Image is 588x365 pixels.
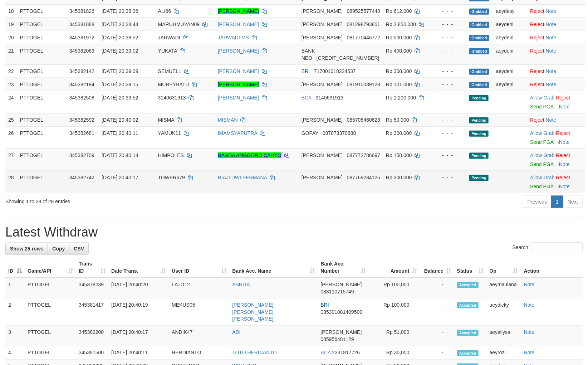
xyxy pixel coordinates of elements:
span: 345382508 [69,95,94,101]
span: Copy 081770446772 to clipboard [347,35,380,40]
input: Search: [532,243,583,253]
td: Rp 51,000 [369,326,420,346]
td: PTTOGEL [25,326,76,346]
span: [DATE] 20:40:02 [102,117,138,123]
td: 345378239 [76,278,108,298]
td: aeyrozi [487,346,521,360]
span: MARUHMUYAN09 [158,21,200,27]
div: - - - [436,81,464,88]
span: Copy 087772786697 to clipboard [347,152,380,158]
span: Copy 089525577448 to clipboard [347,8,380,14]
a: 1 [551,196,563,208]
span: 345382069 [69,48,94,54]
th: Trans ID: activate to sort column ascending [76,257,108,278]
td: · [527,4,585,18]
label: Search: [513,243,583,253]
span: SEMUEL1 [158,68,181,74]
td: MEKUS05 [169,298,229,326]
th: User ID: activate to sort column ascending [169,257,229,278]
span: 345381826 [69,8,94,14]
td: aeydicky [487,298,521,326]
h1: Latest Withdraw [5,225,583,239]
span: MUREYBATU [158,82,189,87]
td: - [420,346,454,360]
span: [PERSON_NAME] [302,35,343,40]
td: PTTOGEL [17,78,67,91]
span: · [530,175,556,180]
span: Copy 3140631913 to clipboard [316,95,344,101]
span: Rp 612.000 [386,8,412,14]
th: Amount: activate to sort column ascending [369,257,420,278]
span: 345382142 [69,68,94,74]
a: Reject [530,8,544,14]
span: 345382681 [69,130,94,136]
span: 3140631913 [158,95,186,101]
span: [PERSON_NAME] [320,282,362,287]
span: Rp 2.850.000 [386,21,416,27]
td: 2 [5,298,25,326]
span: [DATE] 20:39:52 [102,95,138,101]
td: [DATE] 20:40:11 [108,346,169,360]
a: NANDA ANGGORO CAHYO [218,152,281,158]
td: - [420,278,454,298]
a: Note [546,68,557,74]
span: Pending [469,95,489,101]
span: Copy 081910089128 to clipboard [347,82,380,87]
a: [PERSON_NAME] [218,48,259,54]
span: Accepted [457,330,479,336]
td: · [527,171,585,193]
span: [DATE] 20:39:09 [102,68,138,74]
div: - - - [436,47,464,54]
span: Copy 083110715749 to clipboard [320,289,354,295]
a: Show 25 rows [5,243,48,255]
td: 25 [5,113,17,126]
span: Accepted [457,350,479,356]
td: aeydeni [493,64,528,78]
a: Send PGA [530,184,553,189]
span: [PERSON_NAME] [302,82,343,87]
span: · [530,152,556,158]
th: Game/API: activate to sort column ascending [25,257,76,278]
span: [DATE] 20:40:11 [102,130,138,136]
td: Rp 100,000 [369,298,420,326]
a: Note [524,330,535,335]
span: BCA [320,350,330,356]
a: Reject [530,48,544,54]
td: PTTOGEL [17,44,67,64]
span: [PERSON_NAME] [302,21,343,27]
span: Accepted [457,302,479,308]
td: PTTOGEL [17,4,67,18]
span: YAMUK11 [158,130,181,136]
a: Allow Grab [530,130,554,136]
div: - - - [436,130,464,137]
span: Copy 085956481129 to clipboard [320,337,354,342]
span: 345382742 [69,175,94,180]
span: [DATE] 20:40:17 [102,175,138,180]
td: [DATE] 20:40:19 [108,298,169,326]
div: - - - [436,68,464,75]
a: CSV [69,243,89,255]
span: · [530,95,556,101]
span: GOPAY [302,130,318,136]
a: Reject [530,117,544,123]
span: Copy 2331817726 to clipboard [332,350,360,356]
span: Rp 300.000 [386,175,412,180]
span: [DATE] 20:39:02 [102,48,138,54]
span: BRI [320,302,329,308]
a: Note [524,282,535,287]
td: HERDIANTO [169,346,229,360]
span: Rp 101.000 [386,82,412,87]
div: - - - [436,94,464,101]
td: 345382200 [76,326,108,346]
span: Copy 085705460628 to clipboard [347,117,380,123]
td: · [527,44,585,64]
td: PTTOGEL [17,113,67,126]
a: Note [524,350,535,356]
td: 23 [5,78,17,91]
span: Copy 081298793851 to clipboard [347,21,380,27]
span: 345382709 [69,152,94,158]
span: ALI66 [158,8,171,14]
a: Send PGA [530,161,553,167]
span: HIMPOLES [158,152,184,158]
td: [DATE] 20:40:17 [108,326,169,346]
